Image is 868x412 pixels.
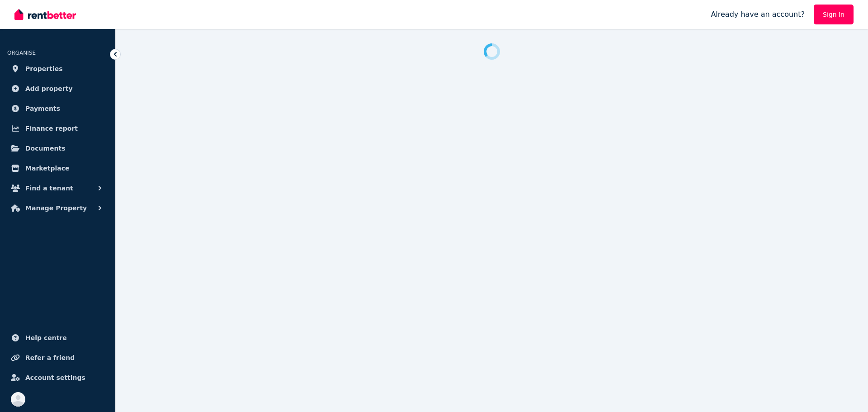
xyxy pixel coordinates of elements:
a: Properties [7,60,108,78]
button: Find a tenant [7,179,108,197]
a: Account settings [7,369,108,387]
span: Marketplace [25,163,69,174]
span: Account settings [25,372,85,383]
a: Add property [7,80,108,98]
span: Find a tenant [25,183,73,194]
span: Properties [25,63,63,74]
span: Finance report [25,123,78,134]
span: Manage Property [25,203,87,213]
a: Help centre [7,329,108,347]
a: Sign In [814,5,854,24]
span: Add property [25,83,73,94]
span: Already have an account? [711,9,805,20]
img: RentBetter [14,8,76,21]
button: Manage Property [7,199,108,217]
span: Payments [25,103,60,114]
span: Refer a friend [25,352,75,363]
span: Documents [25,143,66,154]
span: ORGANISE [7,50,36,56]
a: Documents [7,139,108,157]
a: Marketplace [7,159,108,177]
a: Payments [7,99,108,118]
a: Refer a friend [7,349,108,367]
span: Help centre [25,332,67,343]
a: Finance report [7,119,108,137]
